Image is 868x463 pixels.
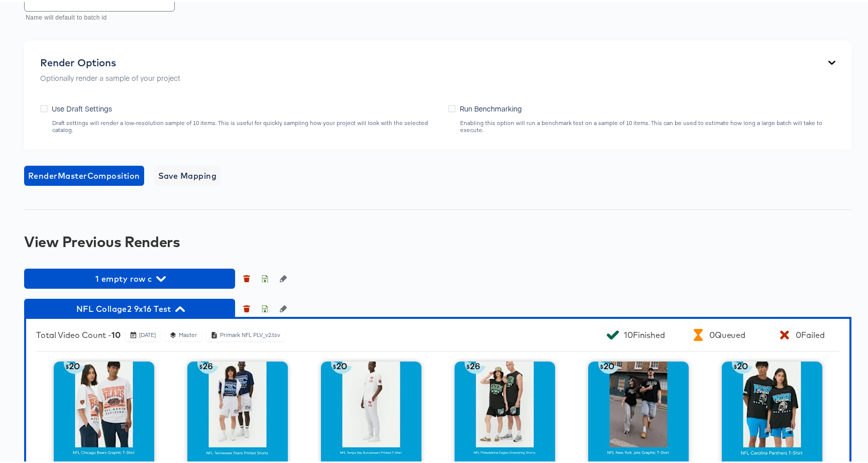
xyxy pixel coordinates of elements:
[24,267,235,287] button: 1 empty row c
[158,167,217,181] span: Save Mapping
[28,167,140,181] span: Render Master Composition
[26,11,168,21] p: Name will default to batch id
[722,360,822,460] img: thumbnail
[52,118,438,132] div: Draft settings will render a low-resolution sample of 10 items. This is useful for quickly sampli...
[796,328,824,338] div: 0 Failed
[709,328,745,338] div: 0 Queued
[29,270,230,284] span: 1 empty row c
[588,360,689,460] img: thumbnail
[40,71,180,81] p: Optionally render a sample of your project
[154,164,221,184] button: Save Mapping
[321,360,421,460] img: thumbnail
[24,231,851,248] div: View Previous Renders
[24,297,235,317] button: NFL Collage2 9x16 Test
[460,118,835,132] div: Enabling this option will run a benchmark test on a sample of 10 items. This can be used to estim...
[112,328,121,338] b: 10
[40,55,180,67] div: Render Options
[624,328,665,338] div: 10 Finished
[460,101,522,111] span: Run Benchmarking
[455,360,555,460] img: thumbnail
[24,164,144,184] button: RenderMasterComposition
[29,300,230,314] span: NFL Collage2 9x16 Test
[187,360,288,460] img: thumbnail
[52,101,112,111] span: Use Draft Settings
[220,329,281,337] div: Primark NFL PLV_v2.tsv
[178,329,197,337] div: Master
[36,328,121,338] div: Total Video Count -
[54,360,154,460] img: thumbnail
[139,329,156,337] div: [DATE]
